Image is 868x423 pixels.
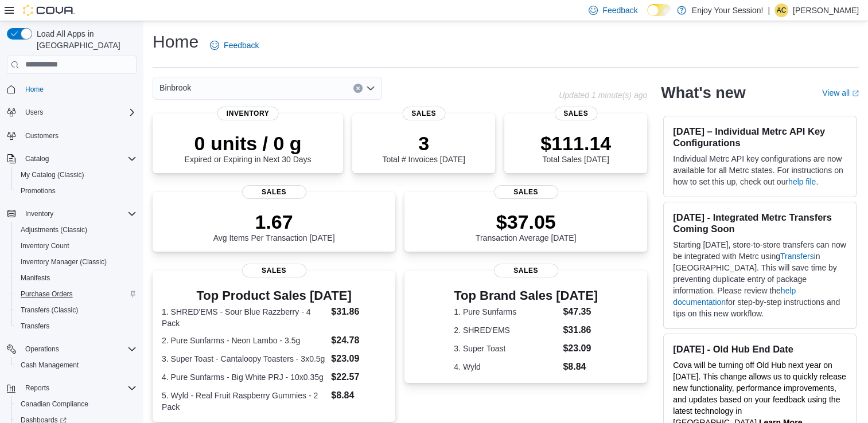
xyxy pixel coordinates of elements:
[205,34,263,57] a: Feedback
[21,207,58,221] button: Inventory
[494,185,558,199] span: Sales
[11,167,141,183] button: My Catalog (Classic)
[16,168,137,182] span: My Catalog (Classic)
[21,225,87,234] span: Adjustments (Classic)
[563,305,598,319] dd: $47.35
[331,370,386,384] dd: $22.57
[2,127,141,144] button: Customers
[217,107,279,120] span: Inventory
[21,257,107,267] span: Inventory Manager (Classic)
[673,153,847,187] p: Individual Metrc API key configurations are now available for all Metrc states. For instructions ...
[2,81,141,97] button: Home
[21,273,50,283] span: Manifests
[476,210,577,242] div: Transaction Average [DATE]
[673,286,796,307] a: help documentation
[540,132,611,164] div: Total Sales [DATE]
[21,170,84,179] span: My Catalog (Classic)
[25,209,53,218] span: Inventory
[540,132,611,155] p: $111.14
[21,322,49,331] span: Transfers
[11,286,141,302] button: Purchase Orders
[16,358,83,372] a: Cash Management
[454,361,558,373] dt: 4. Wyld
[162,390,326,413] dt: 5. Wyld - Real Fruit Raspberry Gummies - 2 Pack
[162,353,326,365] dt: 3. Super Toast - Cantaloopy Toasters - 3x0.5g
[21,152,137,166] span: Catalog
[793,3,859,17] p: [PERSON_NAME]
[162,306,326,329] dt: 1. SHRED'EMS - Sour Blue Razzberry - 4 Pack
[16,255,137,269] span: Inventory Manager (Classic)
[21,186,56,195] span: Promotions
[213,210,335,242] div: Avg Items Per Transaction [DATE]
[2,151,141,167] button: Catalog
[224,40,259,51] span: Feedback
[16,397,137,411] span: Canadian Compliance
[23,5,75,16] img: Cova
[16,223,92,237] a: Adjustments (Classic)
[25,154,49,163] span: Catalog
[162,371,326,383] dt: 4. Pure Sunfarms - Big White PRJ - 10x0.35g
[11,238,141,254] button: Inventory Count
[11,222,141,238] button: Adjustments (Classic)
[673,343,847,355] h3: [DATE] - Old Hub End Date
[366,84,375,93] button: Open list of options
[159,81,191,95] span: Binbrook
[11,302,141,318] button: Transfers (Classic)
[16,223,137,237] span: Adjustments (Classic)
[11,183,141,199] button: Promotions
[185,132,312,155] p: 0 units / 0 g
[21,128,137,143] span: Customers
[162,289,386,303] h3: Top Product Sales [DATE]
[602,5,637,16] span: Feedback
[21,105,48,119] button: Users
[21,83,48,96] a: Home
[16,397,93,411] a: Canadian Compliance
[476,210,577,233] p: $37.05
[331,389,386,402] dd: $8.84
[16,287,137,301] span: Purchase Orders
[185,132,312,164] div: Expired or Expiring in Next 30 Days
[774,3,788,17] div: Alexander Costa
[16,319,54,333] a: Transfers
[21,105,137,119] span: Users
[661,84,745,102] h2: What's new
[788,177,816,186] a: help file
[21,241,69,250] span: Inventory Count
[454,306,558,318] dt: 1. Pure Sunfarms
[21,82,137,96] span: Home
[21,152,53,166] button: Catalog
[16,271,137,285] span: Manifests
[16,271,55,285] a: Manifests
[454,289,598,303] h3: Top Brand Sales [DATE]
[2,206,141,222] button: Inventory
[16,184,60,198] a: Promotions
[563,323,598,337] dd: $31.86
[21,361,79,370] span: Cash Management
[16,303,137,317] span: Transfers (Classic)
[768,3,770,17] p: |
[21,342,64,356] button: Operations
[780,252,814,261] a: Transfers
[11,270,141,286] button: Manifests
[16,358,137,372] span: Cash Management
[16,184,137,198] span: Promotions
[353,84,363,93] button: Clear input
[21,342,137,356] span: Operations
[554,107,597,120] span: Sales
[777,3,787,17] span: AC
[563,342,598,355] dd: $23.09
[11,357,141,373] button: Cash Management
[16,319,137,333] span: Transfers
[25,131,59,140] span: Customers
[16,287,77,301] a: Purchase Orders
[32,28,137,51] span: Load All Apps in [GEOGRAPHIC_DATA]
[11,396,141,412] button: Canadian Compliance
[2,341,141,357] button: Operations
[673,239,847,319] p: Starting [DATE], store-to-store transfers can now be integrated with Metrc using in [GEOGRAPHIC_D...
[21,381,54,395] button: Reports
[16,168,89,182] a: My Catalog (Classic)
[25,85,44,94] span: Home
[21,381,137,395] span: Reports
[692,3,764,17] p: Enjoy Your Session!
